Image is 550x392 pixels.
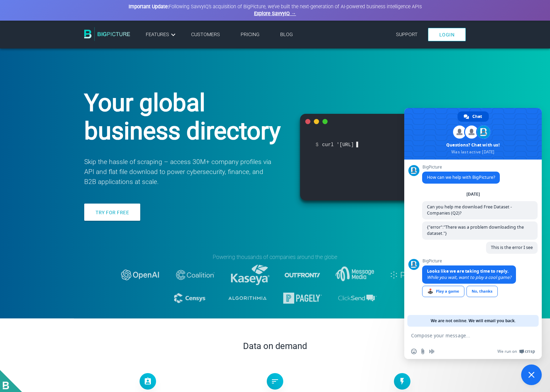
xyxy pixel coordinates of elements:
span: Crisp [525,349,535,354]
h2: Data on demand [84,341,466,351]
span: While you wait, want to play a cool game? [427,274,511,280]
div: Close chat [521,364,542,385]
img: logo-clicksend.svg [338,295,377,302]
span: This is the error I see [491,244,533,250]
img: logo-kaseya.svg [231,265,269,285]
span: Can you help me download Free Dataset - Companies (Q2)? [427,204,512,216]
span: How can we help with BigPicture? [427,174,495,180]
img: BigPicture.io [84,27,130,41]
span: curl '[URL] [316,140,450,150]
span: Send a file [420,349,426,354]
span: We are not online. We will email you back. [431,315,516,327]
span: Looks like we are taking time to reply. [427,268,509,274]
a: We run onCrisp [497,349,535,354]
img: BigPicture-logo-whitev2.png [3,382,9,389]
span: Audio message [429,349,434,354]
p: Skip the hassle of scraping – access 30M+ company profiles via API and flat file download to powe... [84,157,273,187]
span: BigPicture [422,165,500,170]
a: Try for free [84,204,140,221]
span: Chat [472,111,482,122]
span: {"error":"There was a problem downloading the dataset."} [427,224,524,236]
img: logo-algorithmia.svg [228,296,267,300]
img: logo-pagely.svg [283,293,322,304]
span: 🕹️ [427,288,433,294]
h1: Your global business directory [84,89,283,145]
img: logo-outfront.svg [283,256,322,294]
div: No, thanks [466,286,498,297]
span: Insert an emoji [411,349,417,354]
div: [DATE] [466,192,480,196]
img: logo-coalition-2.svg [176,270,214,280]
div: Chat [458,111,489,122]
img: message-media.svg [335,266,374,283]
img: logo-primer.svg [390,271,429,279]
a: Login [428,28,466,41]
textarea: Compose your message... [411,333,520,339]
img: logo-openai.svg [121,270,159,280]
img: logo-censys.svg [173,292,212,305]
span: BigPicture [422,259,516,263]
span: We run on [497,349,517,354]
a: Features [146,31,177,39]
div: Play a game [422,286,464,297]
